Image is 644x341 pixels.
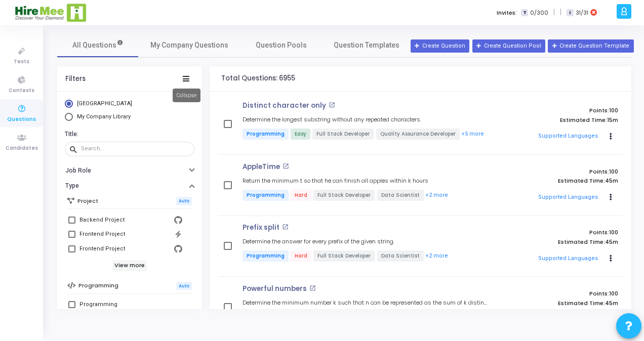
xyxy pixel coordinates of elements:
span: Full Stack Developer [313,250,375,262]
button: Create Question Pool [472,39,545,53]
p: Estimated Time: [500,300,618,307]
p: Points: [500,229,618,236]
button: Type [57,178,202,194]
div: Filters [65,75,86,83]
button: Supported Languages [535,129,601,144]
button: Job Role [57,162,202,178]
button: Supported Languages [535,190,601,205]
span: Tests [14,58,29,66]
span: I [567,9,573,17]
h6: Programming [78,282,118,289]
span: All Questions [72,40,124,51]
mat-icon: open_in_new [282,224,289,230]
span: My Company Library [77,113,131,120]
span: 100 [609,228,618,236]
span: T [521,9,528,17]
p: Estimated Time: [500,239,618,245]
p: Points: [500,290,618,297]
div: Frontend Project [79,243,125,255]
span: 0/300 [530,9,548,17]
span: Question Templates [334,40,399,51]
mat-icon: open_in_new [329,102,335,108]
span: Data Scientist [377,190,424,201]
span: [GEOGRAPHIC_DATA] [77,100,132,107]
h5: Determine the longest substring without any repeated characters. [243,116,421,123]
span: Programming [243,129,289,140]
span: Candidates [6,144,38,153]
span: 15m [607,117,618,123]
span: Hard [291,190,311,201]
button: +5 more [461,130,485,139]
span: Full Stack Developer [312,129,374,140]
img: logo [14,3,88,23]
div: Frontend Project [79,228,125,240]
div: Collapse [173,89,200,102]
span: 100 [609,106,618,114]
p: Powerful numbers [243,285,307,293]
p: Estimated Time: [500,178,618,184]
span: Hard [291,250,311,262]
span: Auto [176,282,192,290]
mat-icon: open_in_new [283,163,289,169]
button: +2 more [425,251,449,261]
span: Programming [243,250,289,262]
span: My Company Questions [150,40,228,51]
input: Search... [81,146,190,152]
h5: Determine the minimum number k such that n can be represented as the sum of k distinct powerful n... [243,300,490,306]
button: Create Question [411,39,469,53]
h6: View more [112,260,147,271]
button: Create Question Template [548,39,633,53]
span: Easy [291,129,310,140]
p: Points: [500,168,618,175]
span: Auto [176,197,192,205]
button: Actions [604,190,618,204]
label: Invites: [497,9,517,17]
span: 45m [605,178,618,184]
span: | [553,7,555,18]
p: AppleTime [243,163,280,171]
h6: Type [65,182,79,190]
h6: Title: [65,131,192,138]
span: Question Pools [256,40,307,51]
h4: Total Questions: 6955 [221,74,295,82]
button: Supported Languages [535,251,601,266]
h6: Job Role [65,167,91,175]
h6: Project [77,198,98,204]
mat-radio-group: Select Library [65,100,194,123]
h5: Determine the answer for every prefix of the given string. [243,238,394,245]
button: Actions [604,130,618,144]
p: Prefix split [243,224,279,232]
span: 45m [605,300,618,307]
div: Programming [79,299,117,311]
h5: Return the minimum t so that he can finish all apples within k hours [243,178,428,184]
span: 100 [609,167,618,176]
button: Actions [604,251,618,266]
mat-icon: open_in_new [309,285,316,291]
span: Questions [7,115,36,124]
span: Full Stack Developer [313,190,375,201]
span: 100 [609,289,618,297]
span: 31/31 [576,9,588,17]
span: | [560,7,561,18]
span: Contests [9,87,34,95]
span: Data Scientist [377,250,424,262]
span: 45m [605,239,618,245]
mat-icon: search [69,145,81,154]
span: Programming [243,190,289,201]
p: Distinct character only [243,102,326,110]
p: Estimated Time: [500,117,618,123]
button: +2 more [425,191,449,200]
p: Points: [500,107,618,114]
span: Quality Assurance Developer [376,129,460,140]
div: Backend Project [79,214,125,226]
